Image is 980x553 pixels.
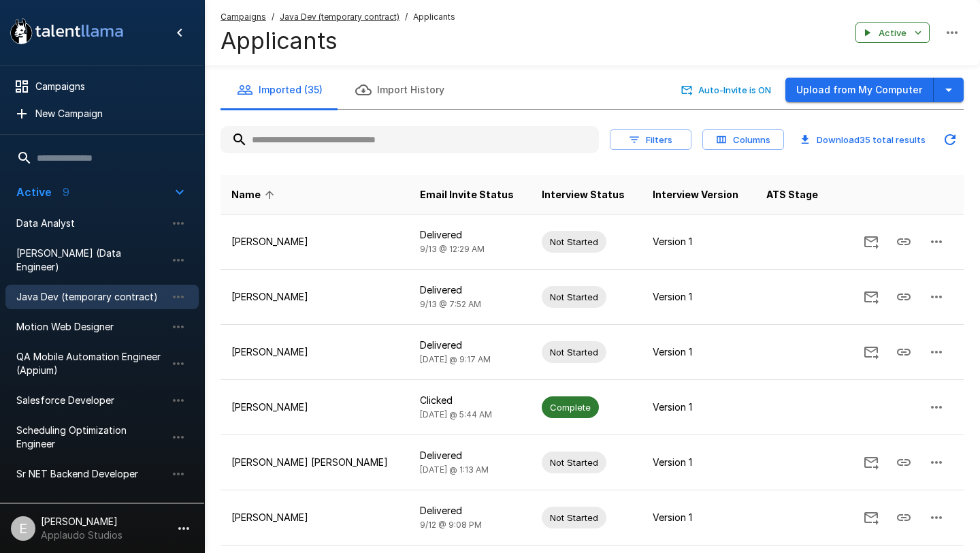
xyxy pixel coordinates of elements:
button: Auto-Invite is ON [679,80,774,101]
span: / [405,10,408,24]
p: Version 1 [653,456,745,469]
span: 9/13 @ 7:52 AM [420,299,481,309]
u: Campaigns [220,12,266,22]
span: 9/12 @ 9:08 PM [420,520,482,530]
span: Not Started [542,511,606,524]
p: [PERSON_NAME] [231,235,398,249]
p: Version 1 [653,290,745,304]
span: Send Invitation [855,511,887,522]
span: Copy Interview Link [887,235,920,247]
button: Import History [339,71,461,109]
p: Version 1 [653,511,745,524]
span: Copy Interview Link [887,511,920,522]
p: [PERSON_NAME] [231,400,398,414]
p: [PERSON_NAME] [231,345,398,359]
button: Download35 total results [795,129,931,151]
p: Delivered [420,283,521,297]
span: Applicants [413,10,455,24]
span: Copy Interview Link [887,290,920,302]
span: Send Invitation [855,290,887,302]
p: [PERSON_NAME] [231,290,398,304]
span: Send Invitation [855,345,887,357]
span: Not Started [542,346,606,359]
span: Send Invitation [855,235,887,247]
span: [DATE] @ 1:13 AM [420,464,489,475]
span: / [272,10,274,24]
span: Not Started [542,456,606,469]
span: Send Invitation [855,456,887,467]
p: [PERSON_NAME] [231,511,398,524]
button: Filters [610,129,691,151]
p: Version 1 [653,235,745,249]
p: Version 1 [653,345,745,359]
p: Clicked [420,394,521,407]
span: Interview Version [653,187,738,203]
span: ATS Stage [766,187,818,203]
span: [DATE] @ 9:17 AM [420,354,491,364]
span: Not Started [542,236,606,249]
h4: Applicants [220,27,455,55]
span: Copy Interview Link [887,345,920,357]
button: Upload from My Computer [785,78,934,103]
p: Delivered [420,228,521,242]
p: Delivered [420,504,521,518]
span: Complete [542,401,599,414]
span: 9/13 @ 12:29 AM [420,244,485,254]
span: [DATE] @ 5:44 AM [420,409,492,420]
p: Version 1 [653,400,745,414]
button: Updated Today - 10:54 AM [936,126,964,153]
p: Delivered [420,338,521,352]
span: Not Started [542,291,606,304]
span: Name [231,187,278,203]
button: Imported (35) [220,71,339,109]
span: Interview Status [542,187,625,203]
span: Copy Interview Link [887,456,920,467]
p: Delivered [420,449,521,462]
span: Email Invite Status [420,187,514,203]
button: Active [855,22,930,44]
p: [PERSON_NAME] [PERSON_NAME] [231,456,398,469]
button: Columns [702,129,784,151]
u: Java Dev (temporary contract) [280,12,399,22]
